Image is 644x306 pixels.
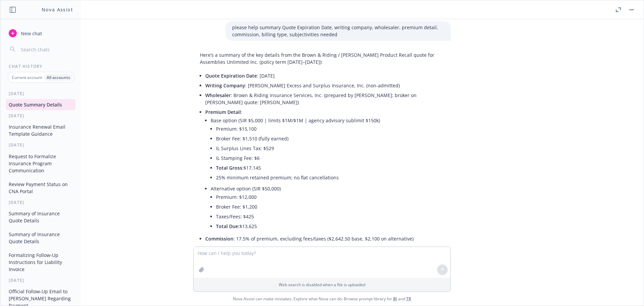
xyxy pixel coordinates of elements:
li: IL Stamping Fee: $6 [216,153,444,163]
button: Summary of Insurance Quote Details [6,208,75,226]
p: Current account [12,75,42,80]
li: $13,625 [216,221,444,231]
button: Summary of Insurance Quote Details [6,229,75,247]
span: Billing Type [205,245,232,252]
li: 25% minimum retained premium; no flat cancellations [216,173,444,182]
a: BI [393,296,397,302]
p: Web search is disabled when a file is uploaded [198,282,446,288]
div: [DATE] [1,142,81,148]
button: Request to Formalize Insurance Program Communication [6,151,75,176]
li: : Wholesale/agency bill (Brown & Riding); balance due [DATE] of binding [205,244,444,253]
span: Commission [205,235,233,242]
span: Writing Company [205,82,245,89]
p: All accounts [47,75,70,80]
button: New chat [6,27,75,39]
span: Quote Expiration Date [205,73,257,79]
li: : [PERSON_NAME] Excess and Surplus Insurance, Inc. (non-admitted) [205,81,444,90]
h1: Nova Assist [42,6,73,13]
li: Broker Fee: $1,200 [216,202,444,212]
li: Premium: $12,000 [216,192,444,202]
li: : 17.5% of premium, excluding fees/taxes ($2,642.50 base, $2,100 on alternative) [205,234,444,244]
div: [DATE] [1,200,81,205]
span: Nova Assist can make mistakes. Explore what Nova can do: Browse prompt library for and [3,292,641,306]
li: IL Surplus Lines Tax: $529 [216,143,444,153]
a: TR [406,296,411,302]
div: [DATE] [1,277,81,283]
p: Here’s a summary of the key details from the Brown & Riding / [PERSON_NAME] Product Recall quote ... [200,51,444,65]
li: : [DATE] [205,71,444,81]
li: Broker Fee: $1,510 (fully earned) [216,134,444,143]
button: Insurance Renewal Email Template Guidance [6,121,75,139]
p: please help summary Quote Expiration Date, writing company, wholesaler, premium detail, commissio... [232,24,444,38]
li: Base option (SIR $5,000 | limits $1M/$1M | agency advisory sublimit $150k) [211,116,444,184]
span: New chat [19,30,42,37]
li: $17,145 [216,163,444,173]
span: Total Gross: [216,165,244,171]
li: : [205,107,444,234]
button: Formalizing Follow-Up Instructions for Liability Invoice [6,250,75,275]
span: Premium Detail [205,109,241,115]
div: [DATE] [1,91,81,96]
button: Review Payment Status on CNA Portal [6,179,75,197]
span: Wholesaler [205,92,231,98]
div: Chat History [1,63,81,69]
button: Quote Summary Details [6,99,75,110]
li: Alternative option (SIR $50,000) [211,184,444,232]
input: Search chats [19,45,73,54]
li: Taxes/Fees: $425 [216,212,444,221]
li: Premium: $15,100 [216,124,444,134]
span: Total Due: [216,223,239,229]
div: [DATE] [1,113,81,119]
li: : Brown & Riding Insurance Services, Inc. (prepared by [PERSON_NAME]; broker on [PERSON_NAME] quo... [205,90,444,107]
